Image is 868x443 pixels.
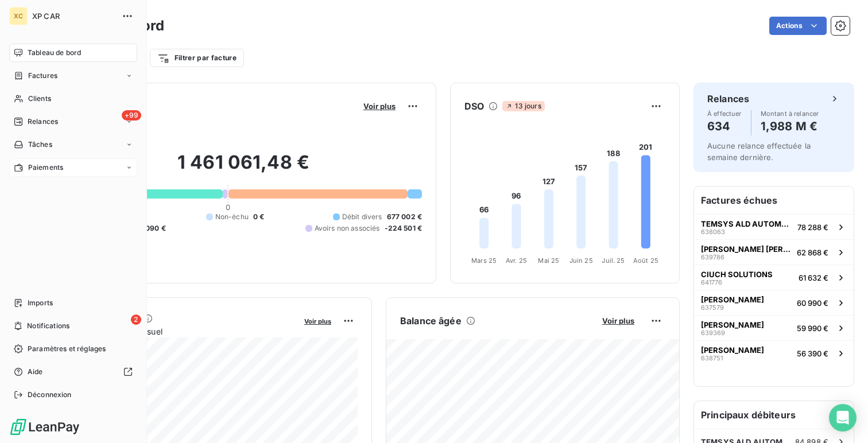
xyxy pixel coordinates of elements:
[602,316,634,325] span: Voir plus
[707,117,742,135] h4: 634
[707,92,749,106] h6: Relances
[701,304,724,311] span: 637579
[694,315,854,340] button: [PERSON_NAME]63936959 990 €
[797,349,828,358] span: 56 390 €
[569,257,593,265] tspan: Juin 25
[694,290,854,315] button: [PERSON_NAME]63757960 990 €
[9,340,137,358] a: Paramètres et réglages
[400,314,462,328] h6: Balance âgée
[360,101,399,111] button: Voir plus
[9,418,80,436] img: Logo LeanPay
[9,90,137,108] a: Clients
[506,257,527,265] tspan: Avr. 25
[464,99,484,113] h6: DSO
[701,270,773,279] span: CIUCH SOLUTIONS
[701,355,723,362] span: 638751
[694,265,854,290] button: CIUCH SOLUTIONS64177661 632 €
[28,390,72,400] span: Déconnexion
[701,295,764,304] span: [PERSON_NAME]
[28,367,43,377] span: Aide
[9,363,137,381] a: Aide
[694,401,854,429] h6: Principaux débiteurs
[9,135,137,154] a: Tâches
[28,94,51,104] span: Clients
[701,254,724,261] span: 639786
[502,101,544,111] span: 13 jours
[363,102,396,111] span: Voir plus
[9,112,137,131] a: +99Relances
[769,17,827,35] button: Actions
[28,71,57,81] span: Factures
[301,316,335,326] button: Voir plus
[694,340,854,366] button: [PERSON_NAME]63875156 390 €
[32,11,115,21] span: XP CAR
[694,186,854,214] h6: Factures échues
[215,212,249,222] span: Non-échu
[471,257,497,265] tspan: Mars 25
[315,223,380,234] span: Avoirs non associés
[701,279,722,286] span: 641776
[538,257,559,265] tspan: Mai 25
[797,324,828,333] span: 59 990 €
[701,228,725,235] span: 638063
[694,239,854,265] button: [PERSON_NAME] [PERSON_NAME]63978662 868 €
[65,151,422,185] h2: 1 461 061,48 €
[9,294,137,312] a: Imports
[385,223,423,234] span: -224 501 €
[761,110,819,117] span: Montant à relancer
[28,298,53,308] span: Imports
[761,117,819,135] h4: 1,988 M €
[150,49,244,67] button: Filtrer par facture
[9,158,137,177] a: Paiements
[28,48,81,58] span: Tableau de bord
[122,110,141,121] span: +99
[599,316,638,326] button: Voir plus
[829,404,857,432] div: Open Intercom Messenger
[387,212,422,222] span: 677 002 €
[633,257,658,265] tspan: Août 25
[602,257,625,265] tspan: Juil. 25
[799,273,828,282] span: 61 632 €
[707,110,742,117] span: À effectuer
[701,219,793,228] span: TEMSYS ALD AUTOMOTIVE
[707,141,811,162] span: Aucune relance effectuée la semaine dernière.
[701,329,725,336] span: 639369
[28,344,106,354] span: Paramètres et réglages
[797,223,828,232] span: 78 288 €
[27,321,69,331] span: Notifications
[701,244,792,254] span: [PERSON_NAME] [PERSON_NAME]
[131,314,141,325] span: 2
[701,345,764,355] span: [PERSON_NAME]
[9,44,137,62] a: Tableau de bord
[28,116,58,127] span: Relances
[797,248,828,257] span: 62 868 €
[28,162,63,173] span: Paiements
[701,320,764,329] span: [PERSON_NAME]
[694,214,854,239] button: TEMSYS ALD AUTOMOTIVE63806378 288 €
[28,139,52,150] span: Tâches
[65,325,296,337] span: Chiffre d'affaires mensuel
[9,7,28,25] div: XC
[9,67,137,85] a: Factures
[342,212,382,222] span: Débit divers
[226,203,230,212] span: 0
[253,212,264,222] span: 0 €
[797,298,828,308] span: 60 990 €
[304,317,331,325] span: Voir plus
